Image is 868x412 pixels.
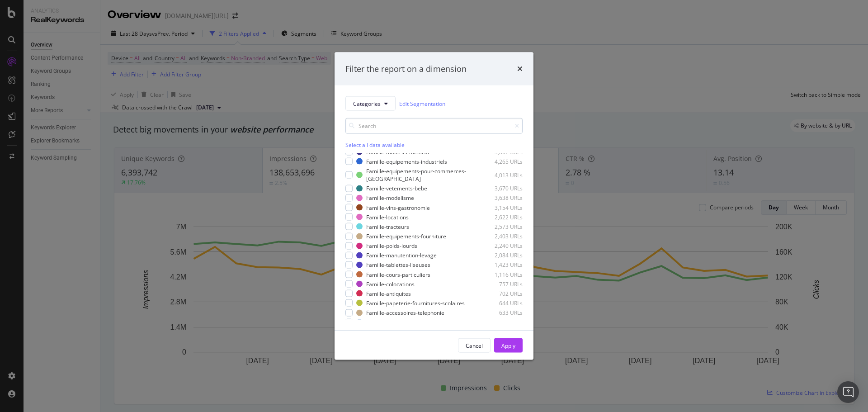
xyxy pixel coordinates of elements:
[366,204,430,211] div: Famille-vins-gastronomie
[478,280,523,288] div: 757 URLs
[366,167,478,183] div: Famille-equipements-pour-commerces-[GEOGRAPHIC_DATA]
[478,223,523,230] div: 2,573 URLs
[478,213,523,221] div: 2,622 URLs
[366,270,430,278] div: Famille-cours-particuliers
[366,318,408,326] div: Famille-billeterie
[366,280,415,288] div: Famille-colocations
[366,185,427,192] div: Famille-vetements-bebe
[345,63,467,75] div: Filter the report on a dimension
[366,299,465,307] div: Famille-papeterie-fournitures-scolaires
[366,194,414,202] div: Famille-modelisme
[478,204,523,211] div: 3,154 URLs
[366,261,430,269] div: Famille-tablettes-liseuses
[478,289,523,297] div: 702 URLs
[345,96,396,111] button: Categories
[366,232,446,240] div: Famille-equipements-fourniture
[366,289,411,297] div: Famille-antiquites
[366,213,409,221] div: Famille-locations
[353,99,381,107] span: Categories
[458,338,491,353] button: Cancel
[366,309,444,317] div: Famille-accessoires-telephonie
[366,223,409,230] div: Famille-tracteurs
[399,99,445,108] a: Edit Segmentation
[478,299,523,307] div: 644 URLs
[517,63,523,75] div: times
[501,341,515,349] div: Apply
[335,52,533,360] div: modal
[478,232,523,240] div: 2,403 URLs
[478,270,523,278] div: 1,116 URLs
[478,309,523,317] div: 633 URLs
[491,171,523,179] div: 4,013 URLs
[478,261,523,269] div: 1,423 URLs
[366,157,447,165] div: Famille-equipements-industriels
[345,118,523,134] input: Search
[837,381,859,403] div: Open Intercom Messenger
[345,141,523,149] div: Select all data available
[478,251,523,259] div: 2,084 URLs
[478,194,523,202] div: 3,638 URLs
[478,318,523,326] div: 596 URLs
[494,338,523,353] button: Apply
[478,185,523,192] div: 3,670 URLs
[478,242,523,250] div: 2,240 URLs
[478,157,523,165] div: 4,265 URLs
[366,251,437,259] div: Famille-manutention-levage
[366,242,417,250] div: Famille-poids-lourds
[466,341,483,349] div: Cancel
